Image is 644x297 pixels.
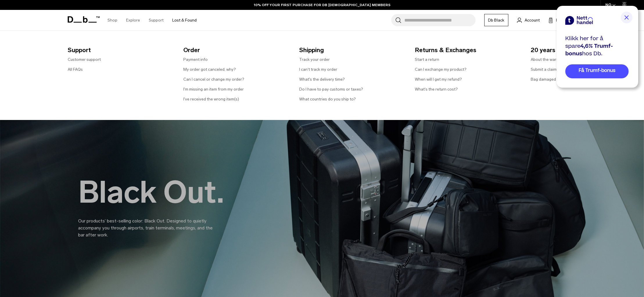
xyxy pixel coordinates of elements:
[531,56,566,63] a: About the warranty
[565,35,629,58] div: Klikk her for å spare hos Db.
[565,16,593,25] img: netthandel brand logo
[172,10,197,31] a: Lost & Found
[183,45,290,55] span: Order
[621,12,632,23] img: close button
[415,56,439,63] a: Start a return
[579,67,616,74] span: Få Trumf-bonus
[183,86,244,92] a: I'm missing an item from my order
[103,10,201,31] nav: Main Navigation
[126,10,140,31] a: Explore
[299,96,356,102] a: What countries do you ship to?
[415,76,462,82] a: When will I get my refund?
[299,45,406,55] span: Shipping
[415,45,521,55] span: Returns & Exchanges
[299,86,363,92] a: Do I have to pay customs or taxes?
[517,17,540,24] a: Account
[548,17,563,24] button: Bag
[299,56,330,63] a: Track your order
[556,17,563,23] span: Bag
[68,56,101,63] a: Customer support
[525,17,540,23] span: Account
[531,76,582,82] a: Bag damaged during a flight
[415,86,458,92] a: What's the return cost?
[254,2,390,8] a: 10% OFF YOUR FIRST PURCHASE FOR DB [DEMOGRAPHIC_DATA] MEMBERS
[183,66,236,73] a: My order got canceled, why?
[299,76,345,82] a: What's the delivery time?
[183,76,244,82] a: Can I cancel or change my order?
[531,66,557,73] a: Submit a claim
[531,45,637,55] span: 20 years warranty
[565,42,613,58] span: 4,6% Trumf-bonus
[299,66,337,73] a: I can't track my order
[107,10,117,31] a: Shop
[565,64,629,78] a: Få Trumf-bonus
[484,14,508,26] a: Db Black
[149,10,164,31] a: Support
[68,45,174,55] span: Support
[415,66,467,73] a: Can I exchange my product?
[183,56,208,63] a: Payment info
[68,66,83,73] a: All FAQs
[183,96,239,102] a: I've received the wrong item(s)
